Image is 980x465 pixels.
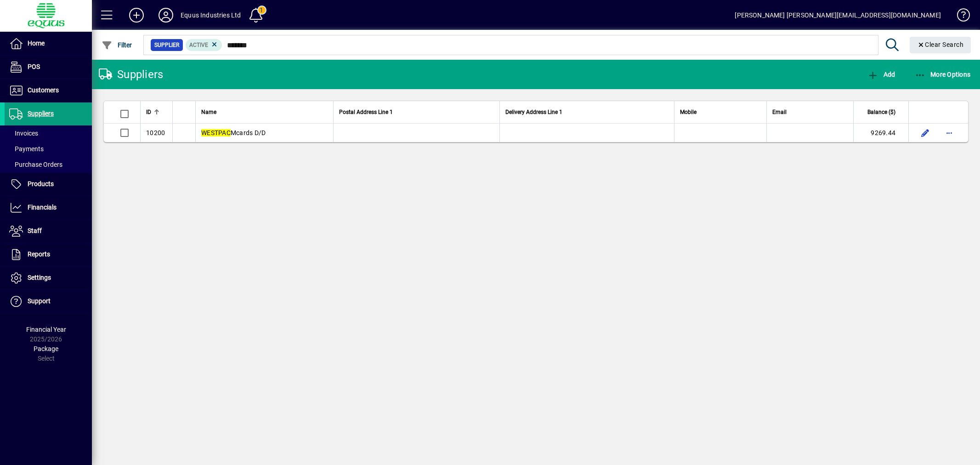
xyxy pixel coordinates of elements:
[28,250,50,258] span: Reports
[28,180,54,187] span: Products
[189,42,208,48] span: Active
[5,56,92,79] a: POS
[26,326,66,333] span: Financial Year
[28,63,40,70] span: POS
[201,107,216,117] span: Name
[339,107,393,117] span: Postal Address Line 1
[154,40,179,50] span: Supplier
[859,107,904,117] div: Balance ($)
[28,40,45,47] span: Home
[146,107,151,117] span: ID
[146,129,165,136] span: 10200
[735,8,941,23] div: [PERSON_NAME] [PERSON_NAME][EMAIL_ADDRESS][DOMAIN_NAME]
[772,107,848,117] div: Email
[28,110,54,117] span: Suppliers
[865,66,897,83] button: Add
[867,107,895,117] span: Balance ($)
[9,161,62,168] span: Purchase Orders
[853,124,908,142] td: 9269.44
[915,71,971,78] span: More Options
[917,41,964,48] span: Clear Search
[5,157,92,172] a: Purchase Orders
[680,107,761,117] div: Mobile
[151,7,181,23] button: Profile
[28,204,57,211] span: Financials
[28,227,42,234] span: Staff
[181,8,241,23] div: Equus Industries Ltd
[99,67,163,82] div: Suppliers
[910,37,971,53] button: Clear
[5,220,92,243] a: Staff
[201,107,328,117] div: Name
[28,297,51,305] span: Support
[5,243,92,266] a: Reports
[772,107,787,117] span: Email
[99,37,135,53] button: Filter
[5,32,92,55] a: Home
[5,173,92,196] a: Products
[5,267,92,289] a: Settings
[867,71,895,78] span: Add
[9,145,44,153] span: Payments
[5,196,92,219] a: Financials
[34,345,58,352] span: Package
[9,130,38,137] span: Invoices
[122,7,151,23] button: Add
[680,107,697,117] span: Mobile
[5,141,92,157] a: Payments
[102,41,132,49] span: Filter
[28,274,51,281] span: Settings
[5,125,92,141] a: Invoices
[942,125,957,140] button: More options
[918,125,933,140] button: Edit
[28,86,59,94] span: Customers
[950,2,969,32] a: Knowledge Base
[5,79,92,102] a: Customers
[912,66,973,83] button: More Options
[5,290,92,313] a: Support
[186,39,222,51] mat-chip: Activation Status: Active
[201,129,231,136] em: WESTPAC
[146,107,167,117] div: ID
[201,129,266,136] span: Mcards D/D
[505,107,562,117] span: Delivery Address Line 1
